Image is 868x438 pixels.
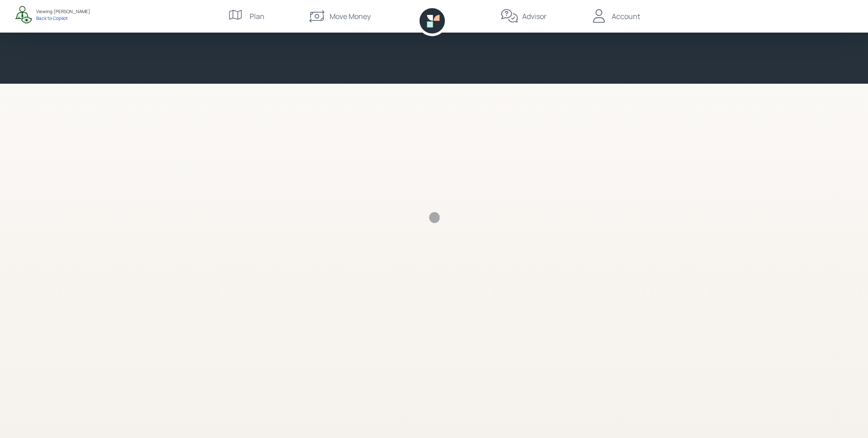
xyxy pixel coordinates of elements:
div: Viewing: [PERSON_NAME] [36,8,90,15]
img: Retirable loading [423,206,445,228]
div: Advisor [522,11,547,22]
div: Back to Copilot [36,15,90,21]
div: Move Money [330,11,371,22]
div: Account [612,11,640,22]
div: Plan [250,11,264,22]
